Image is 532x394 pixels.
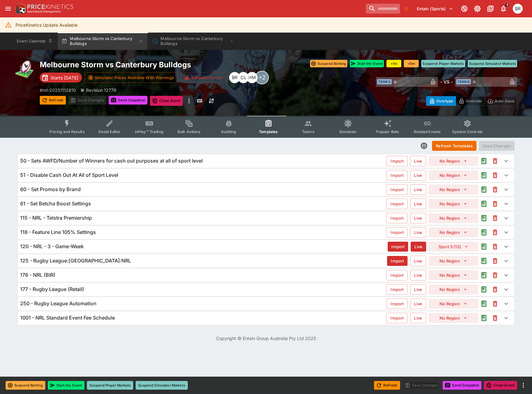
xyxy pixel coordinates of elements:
[443,381,481,390] button: Send Snapshot
[386,170,408,181] button: Import
[429,156,478,166] button: No Region
[413,4,457,14] button: Select Tenant
[20,315,115,321] h6: 1001 - NRL Standard Event Fee Schedule
[478,298,489,309] button: Audit the Template Change History
[472,3,483,14] button: Toggle light/dark mode
[429,227,478,237] button: No Region
[386,270,408,280] button: Import
[48,381,84,390] button: Start the Event
[15,60,35,80] img: rugby_league.png
[410,298,426,309] button: Live
[489,298,501,309] button: This will delete the selected template. You will still need to Save Template changes to commit th...
[20,186,81,193] h6: 60 - Set Promos by Brand
[86,87,116,93] p: Revision 12779
[429,284,478,294] button: No Region
[410,227,426,238] button: Live
[513,4,523,14] div: Ben Raymond
[40,96,66,105] button: Refresh
[456,79,471,84] span: Team B
[20,243,84,250] h6: 120 - NRL - 3 - Game-Week
[386,184,408,195] button: Import
[387,256,408,266] button: Import
[44,116,488,138] div: Event type filters
[478,155,489,167] button: Audit the Template Change History
[414,129,441,134] span: Related Events
[478,198,489,209] button: Audit the Template Change History
[429,270,478,280] button: No Region
[478,241,489,252] button: Audit the Template Change History
[6,381,45,390] button: Suspend Betting
[489,170,501,181] button: This will delete the selected template. You will still need to Save Template changes to commit th...
[20,300,97,307] h6: 250 - Rugby League Automation
[135,129,164,134] span: InPlay™ Trading
[386,313,408,323] button: Import
[410,270,426,280] button: Live
[221,129,236,134] span: Auditing
[429,199,478,209] button: No Region
[426,96,456,106] button: Overtype
[302,129,314,134] span: Teams
[504,2,511,8] span: 1
[20,229,96,235] h6: 118 - Feature Line 105% Settings
[386,284,408,295] button: Import
[40,60,278,69] h2: Copy To Clipboard
[20,172,118,178] h6: 51 - Disable Cash Out At All of Sport Level
[489,184,501,195] button: This will delete the selected template. You will still need to Save Template changes to commit th...
[410,313,426,323] button: Live
[459,3,470,14] button: Connected to PK
[87,381,133,390] button: Suspend Player Markets
[489,312,501,324] button: This will delete the selected template. You will still need to Save Template changes to commit th...
[489,213,501,224] button: This will delete the selected template. You will still need to Save Template changes to commit th...
[520,382,527,389] button: more
[404,60,419,67] button: +5m
[410,170,426,181] button: Live
[484,381,517,390] button: Close Event
[436,98,453,104] p: Overtype
[20,215,92,221] h6: 115 - NRL - Telstra Premiership
[401,4,411,14] button: No Bookmarks
[489,227,501,238] button: This will delete the selected template. You will still need to Save Template changes to commit th...
[339,129,357,134] span: Simulator
[374,381,400,390] button: Refresh
[386,213,408,223] button: Import
[181,72,227,83] button: Validation Errors
[478,255,489,266] button: Audit the Template Change History
[410,256,426,266] button: Live
[58,33,147,50] button: Melbourne Storm vs Canterbury Bulldogs
[20,158,203,164] h6: 50 - Sets AWFD/Number of Winners for cash out purposes at all of sport level
[386,199,408,209] button: Import
[16,19,78,31] div: PriceKinetics Update Available
[440,78,453,85] h6: - VS -
[51,74,78,81] p: Starts [DATE]
[429,242,478,252] button: Sport 3 (13)
[13,33,56,50] button: Event Calendar
[429,299,478,309] button: No Region
[511,2,525,16] button: Ben Raymond
[148,33,238,50] button: Melbourne Storm vs Canterbury Bulldogs
[429,185,478,195] button: No Region
[478,284,489,295] button: Audit the Template Change History
[478,184,489,195] button: Audit the Template Change History
[49,129,85,134] span: Pricing and Results
[20,200,91,207] h6: 61 - Set Betcha Boost Settings
[495,98,514,104] p: Auto-Save
[478,312,489,324] button: Audit the Template Change History
[229,72,240,83] div: Ben Raymond
[410,156,426,166] button: Live
[238,72,249,83] div: Chad Liu
[485,96,517,106] button: Auto-Save
[432,141,476,151] button: Refresh Templates
[489,155,501,167] button: This will delete the selected template. You will still need to Save Template changes to commit th...
[40,87,76,93] p: Copy To Clipboard
[376,129,399,134] span: Popular Bets
[421,60,465,67] button: Suspend Player Markets
[489,255,501,266] button: This will delete the selected template. You will still need to Save Template changes to commit th...
[27,10,61,13] img: Sportsbook Management
[478,213,489,224] button: Audit the Template Change History
[255,71,269,84] div: +2
[478,170,489,181] button: Audit the Template Change History
[20,272,55,278] h6: 176 - NRL (BIR)
[456,96,485,106] button: Override
[478,227,489,238] button: Audit the Template Change History
[386,60,401,67] button: +1m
